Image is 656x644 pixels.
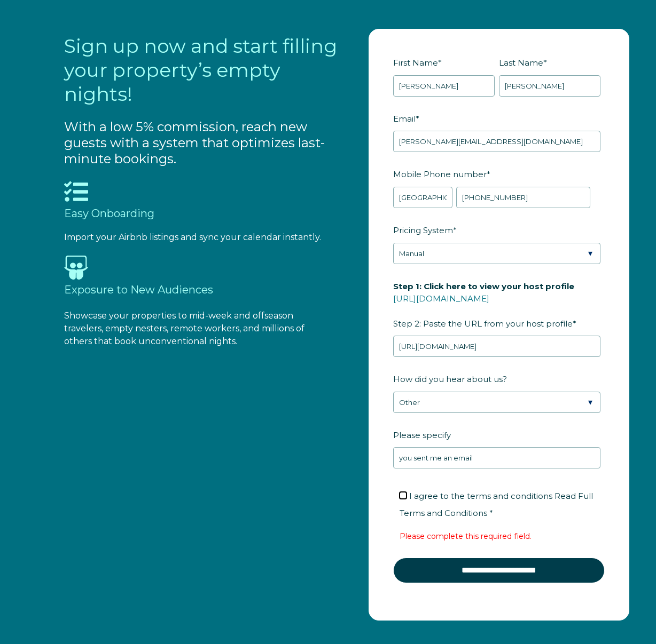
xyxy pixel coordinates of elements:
[400,491,593,518] a: Read Full Terms and Conditions
[393,54,438,71] span: First Name
[393,110,416,127] span: Email
[64,207,154,220] span: Easy Onboarding
[499,54,543,71] span: Last Name
[393,222,453,238] span: Pricing System
[393,278,574,332] span: Step 2: Paste the URL from your host profile
[393,166,487,182] span: Mobile Phone number
[400,491,593,518] span: I agree to the terms and conditions
[64,283,213,296] span: Exposure to New Audiences
[400,492,407,499] input: I agree to the terms and conditions Read Full Terms and Conditions *
[393,278,574,295] span: Step 1: Click here to view your host profile
[64,311,304,346] span: Showcase your properties to mid-week and offseason travelers, empty nesters, remote workers, and ...
[393,293,489,304] a: [URL][DOMAIN_NAME]
[393,371,507,387] span: How did you hear about us?
[400,531,532,541] label: Please complete this required field.
[393,427,451,443] span: Please specify
[64,232,321,242] span: Import your Airbnb listings and sync your calendar instantly.
[64,119,325,166] span: With a low 5% commission, reach new guests with a system that optimizes last-minute bookings.
[393,336,600,357] input: airbnb.com/users/show/12345
[64,34,337,106] span: Sign up now and start filling your property’s empty nights!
